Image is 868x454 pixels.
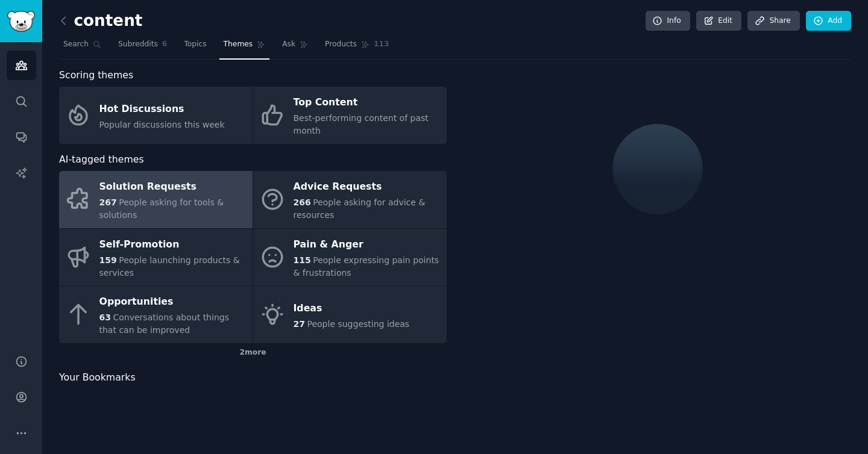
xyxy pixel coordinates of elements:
span: Conversations about things that can be improved [99,313,229,335]
a: Pain & Anger115People expressing pain points & frustrations [253,229,447,286]
span: 115 [294,255,311,265]
span: 27 [294,319,305,329]
a: Topics [180,35,210,60]
span: 113 [374,39,389,50]
div: Opportunities [99,293,247,312]
h2: content [59,11,142,31]
span: People expressing pain points & frustrations [294,255,439,278]
span: Search [63,39,89,50]
span: Ask [282,39,295,50]
span: 159 [99,255,117,265]
span: Subreddits [118,39,158,50]
a: Opportunities63Conversations about things that can be improved [59,286,253,343]
span: People suggesting ideas [307,319,409,329]
span: Popular discussions this week [99,120,225,129]
a: Search [59,35,105,60]
a: Share [747,11,799,31]
span: Your Bookmarks [59,370,136,385]
a: Add [806,11,851,31]
span: 267 [99,197,117,207]
div: Ideas [294,299,410,318]
div: Hot Discussions [99,99,225,119]
span: 266 [294,197,311,207]
img: GummySearch logo [7,11,35,32]
span: AI-tagged themes [59,152,144,167]
a: Ask [278,35,312,60]
span: People launching products & services [99,255,240,278]
div: Top Content [294,93,441,113]
a: Top ContentBest-performing content of past month [253,87,447,144]
div: Solution Requests [99,178,247,197]
a: Solution Requests267People asking for tools & solutions [59,171,253,228]
span: Scoring themes [59,68,133,83]
div: 2 more [59,343,447,362]
a: Subreddits6 [114,35,171,60]
span: Topics [184,39,206,50]
div: Pain & Anger [294,235,441,254]
span: People asking for advice & resources [294,197,426,220]
a: Hot DiscussionsPopular discussions this week [59,87,253,144]
span: Products [325,39,357,50]
div: Advice Requests [294,178,441,197]
a: Self-Promotion159People launching products & services [59,229,253,286]
div: Self-Promotion [99,235,247,254]
a: Info [646,11,690,31]
a: Ideas27People suggesting ideas [253,286,447,343]
span: People asking for tools & solutions [99,197,224,220]
span: 6 [162,39,168,50]
span: Best-performing content of past month [294,113,429,135]
span: 63 [99,313,111,322]
a: Edit [696,11,741,31]
a: Themes [219,35,270,60]
span: Themes [224,39,253,50]
a: Advice Requests266People asking for advice & resources [253,171,447,228]
a: Products113 [321,35,393,60]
